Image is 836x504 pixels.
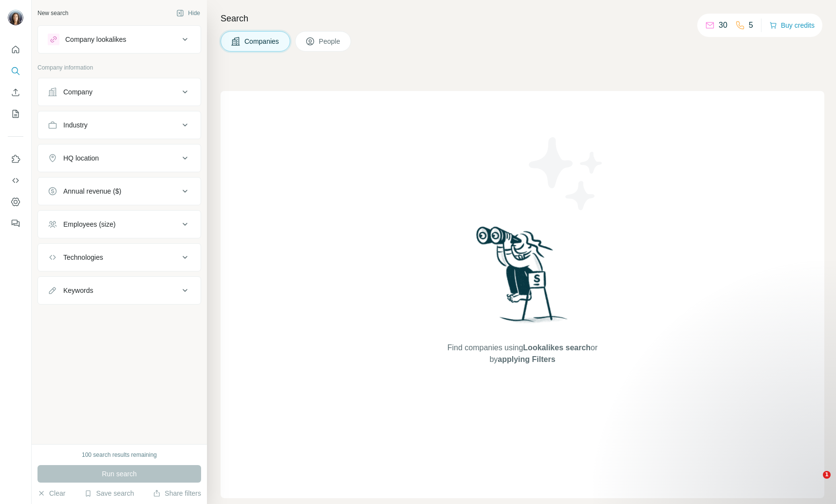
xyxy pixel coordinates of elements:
button: Feedback [8,215,23,232]
div: Company lookalikes [65,35,126,44]
button: HQ location [38,146,201,170]
div: Company [63,87,93,97]
span: Companies [244,36,280,46]
p: Company information [37,63,201,72]
span: Find companies using or by [445,342,600,365]
img: Surfe Illustration - Stars [522,130,610,217]
img: Avatar [8,10,23,25]
div: Annual revenue ($) [63,186,121,196]
button: Dashboard [8,193,23,211]
button: Keywords [38,279,201,302]
img: Surfe Illustration - Woman searching with binoculars [472,224,573,332]
button: Quick start [8,41,23,58]
div: 100 search results remaining [82,450,157,459]
span: People [319,36,341,46]
div: Keywords [63,286,93,295]
button: Employees (size) [38,213,201,236]
button: Technologies [38,246,201,269]
p: 30 [719,19,727,31]
button: Company lookalikes [38,28,201,51]
button: Use Surfe API [8,172,23,189]
button: Buy credits [769,18,815,32]
button: Hide [169,6,207,20]
div: Industry [63,120,88,130]
button: Enrich CSV [8,84,23,101]
p: 5 [749,19,753,31]
h4: Search [221,12,824,25]
iframe: Intercom live chat [803,471,826,494]
button: My lists [8,105,23,123]
div: HQ location [63,153,99,163]
div: Employees (size) [63,219,115,229]
div: Technologies [63,252,103,262]
span: applying Filters [498,355,555,363]
span: 1 [823,471,831,479]
button: Company [38,80,201,104]
button: Search [8,62,23,80]
button: Share filters [153,488,201,498]
button: Industry [38,113,201,137]
button: Clear [37,488,65,498]
button: Use Surfe on LinkedIn [8,150,23,168]
button: Save search [84,488,134,498]
span: Lookalikes search [523,343,591,352]
div: New search [37,9,68,18]
button: Annual revenue ($) [38,180,201,203]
